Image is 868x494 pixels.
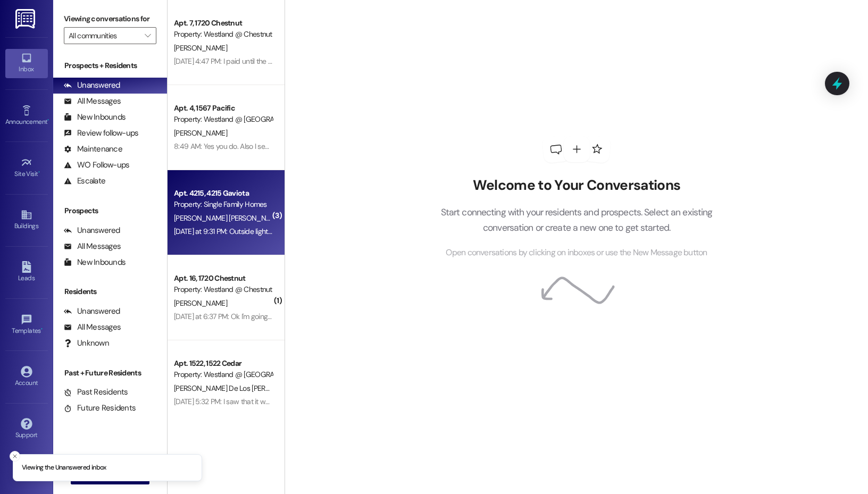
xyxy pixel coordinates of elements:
[446,246,707,259] span: Open conversations by clicking on inboxes or use the New Message button
[174,114,272,125] div: Property: Westland @ [GEOGRAPHIC_DATA] (3297)
[174,369,272,380] div: Property: Westland @ [GEOGRAPHIC_DATA] (3297)
[174,56,304,66] div: [DATE] 4:47 PM: I paid until the 11th I believe
[174,213,282,223] span: [PERSON_NAME] [PERSON_NAME]
[38,169,40,176] span: •
[174,103,272,114] div: Apt. 4, 1567 Pacific
[5,49,48,78] a: Inbox
[174,298,227,308] span: [PERSON_NAME]
[64,96,121,107] div: All Messages
[64,144,122,155] div: Maintenance
[5,311,48,339] a: Templates •
[64,241,121,252] div: All Messages
[64,80,120,91] div: Unanswered
[174,141,716,151] div: 8:49 AM: Yes you do. Also I sent you a text about me getting a reminder of my rent payment. My re...
[5,206,48,235] a: Buildings
[174,312,536,321] div: [DATE] at 6:37 PM: Ok I'm going to have to pay partial 800$ on the 12th when I get paid again and...
[64,225,120,236] div: Unanswered
[64,403,136,414] div: Future Residents
[5,154,48,182] a: Site Visit •
[64,322,121,333] div: All Messages
[5,363,48,391] a: Account
[64,128,138,139] div: Review follow-ups
[174,188,272,199] div: Apt. 4215, 4215 Gaviota
[5,415,48,443] a: Support
[174,18,272,29] div: Apt. 7, 1720 Chestnut
[64,257,126,268] div: New Inbounds
[53,286,167,297] div: Residents
[174,43,227,53] span: [PERSON_NAME]
[22,463,106,473] p: Viewing the Unanswered inbox
[174,199,272,210] div: Property: Single Family Homes
[145,31,151,40] i: 
[53,205,167,216] div: Prospects
[10,451,20,462] button: Close toast
[64,387,128,398] div: Past Residents
[174,383,308,393] span: [PERSON_NAME] De Los [PERSON_NAME]
[64,160,129,171] div: WO Follow-ups
[64,306,120,317] div: Unanswered
[174,29,272,40] div: Property: Westland @ Chestnut (3366)
[5,258,48,287] a: Leads
[64,11,156,27] label: Viewing conversations for
[174,128,227,138] span: [PERSON_NAME]
[64,338,109,349] div: Unknown
[41,325,43,333] span: •
[47,116,49,124] span: •
[53,367,167,379] div: Past + Future Residents
[64,112,126,123] div: New Inbounds
[53,60,167,71] div: Prospects + Residents
[424,177,729,194] h2: Welcome to Your Conversations
[15,9,37,29] img: ResiDesk Logo
[174,358,272,369] div: Apt. 1522, 1522 Cedar
[424,205,729,235] p: Start connecting with your residents and prospects. Select an existing conversation or create a n...
[174,273,272,284] div: Apt. 16, 1720 Chestnut
[64,175,105,187] div: Escalate
[69,27,139,44] input: All communities
[174,284,272,295] div: Property: Westland @ Chestnut (3366)
[174,227,297,236] div: [DATE] at 9:31 PM: Outside light is broken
